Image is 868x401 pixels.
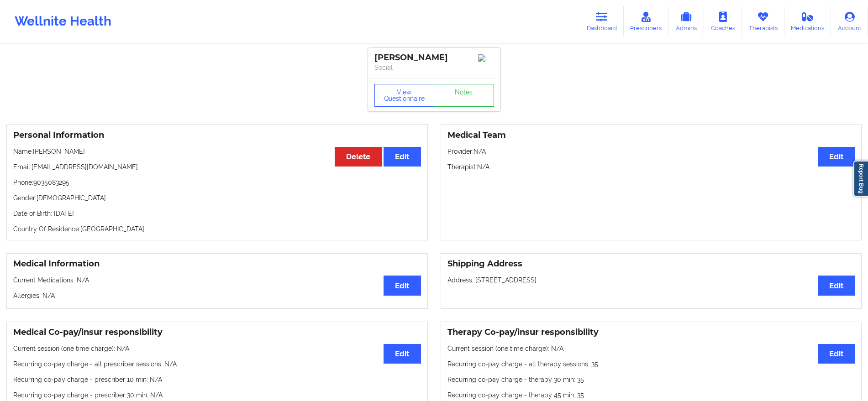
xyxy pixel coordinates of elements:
[818,344,855,364] button: Edit
[13,130,421,141] h3: Personal Information
[13,391,421,400] p: Recurring co-pay charge - prescriber 30 min : N/A
[374,84,435,107] button: View Questionnaire
[580,6,624,36] a: Dashboard
[818,276,855,295] button: Edit
[447,259,855,269] h3: Shipping Address
[447,162,855,172] p: Therapist: N/A
[13,344,421,353] p: Current session (one time charge): N/A
[13,259,421,269] h3: Medical Information
[447,147,855,156] p: Provider: N/A
[784,6,831,36] a: Medications
[447,344,855,353] p: Current session (one time charge): N/A
[335,147,382,167] button: Delete
[13,162,421,172] p: Email: [EMAIL_ADDRESS][DOMAIN_NAME]
[818,147,855,167] button: Edit
[831,6,868,36] a: Account
[13,327,421,338] h3: Medical Co-pay/insur responsibility
[13,375,421,384] p: Recurring co-pay charge - prescriber 10 min : N/A
[384,147,421,167] button: Edit
[853,161,868,197] a: Report Bug
[13,276,421,285] p: Current Medications: N/A
[434,84,494,107] a: Notes
[13,147,421,156] p: Name: [PERSON_NAME]
[704,6,742,36] a: Coaches
[447,327,855,338] h3: Therapy Co-pay/insur responsibility
[742,6,784,36] a: Therapists
[13,359,421,369] p: Recurring co-pay charge - all prescriber sessions : N/A
[447,375,855,384] p: Recurring co-pay charge - therapy 30 min : 35
[13,193,421,203] p: Gender: [DEMOGRAPHIC_DATA]
[13,291,421,300] p: Allergies: N/A
[668,6,704,36] a: Admins
[447,130,855,141] h3: Medical Team
[13,178,421,187] p: Phone: 9035083295
[384,344,421,364] button: Edit
[13,209,421,218] p: Date of Birth: [DATE]
[478,54,494,62] img: Image%2Fplaceholer-image.png
[447,359,855,369] p: Recurring co-pay charge - all therapy sessions : 35
[13,224,421,234] p: Country Of Residence: [GEOGRAPHIC_DATA]
[447,276,855,285] p: Address: [STREET_ADDRESS]
[447,391,855,400] p: Recurring co-pay charge - therapy 45 min : 35
[374,63,494,72] p: Social
[374,52,494,63] div: [PERSON_NAME]
[624,6,669,36] a: Prescribers
[384,276,421,295] button: Edit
